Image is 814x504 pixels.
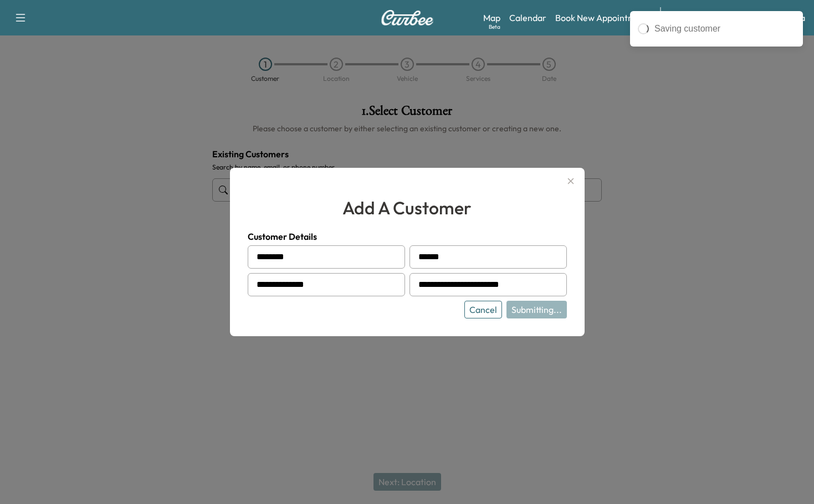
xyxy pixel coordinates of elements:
button: Cancel [464,301,502,318]
a: Calendar [509,11,546,24]
a: MapBeta [483,11,500,24]
h4: Customer Details [248,230,567,243]
img: Curbee Logo [381,10,434,25]
div: Beta [489,23,500,31]
div: Saving customer [654,22,795,35]
a: Book New Appointment [555,11,649,24]
h2: add a customer [248,194,567,221]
